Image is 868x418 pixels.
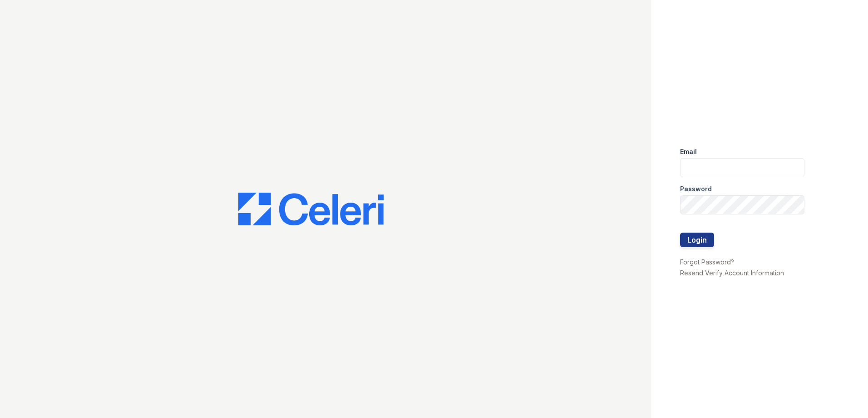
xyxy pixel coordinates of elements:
[680,258,734,266] a: Forgot Password?
[680,147,697,156] label: Email
[680,184,712,194] label: Password
[680,233,714,247] button: Login
[680,269,784,277] a: Resend Verify Account Information
[238,193,384,225] img: CE_Logo_Blue-a8612792a0a2168367f1c8372b55b34899dd931a85d93a1a3d3e32e68fde9ad4.png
